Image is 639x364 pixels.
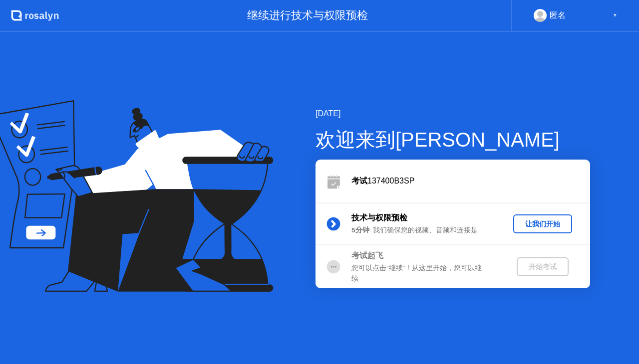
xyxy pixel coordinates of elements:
[613,9,618,22] div: ▼
[351,251,383,260] b: 考试起飞
[513,214,572,233] button: 让我们开始
[351,177,367,185] b: 考试
[550,9,566,22] div: 匿名
[351,263,495,284] div: 您可以点击”继续”！从这里开始，您可以继续
[351,226,369,234] b: 5分钟
[351,213,407,222] b: 技术与权限预检
[351,225,495,235] div: : 我们确保您的视频、音频和连接是
[351,175,590,187] div: 137400B3SP
[316,125,590,155] div: 欢迎来到[PERSON_NAME]
[316,108,590,120] div: [DATE]
[517,219,568,229] div: 让我们开始
[521,262,565,272] div: 开始考试
[517,257,569,276] button: 开始考试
